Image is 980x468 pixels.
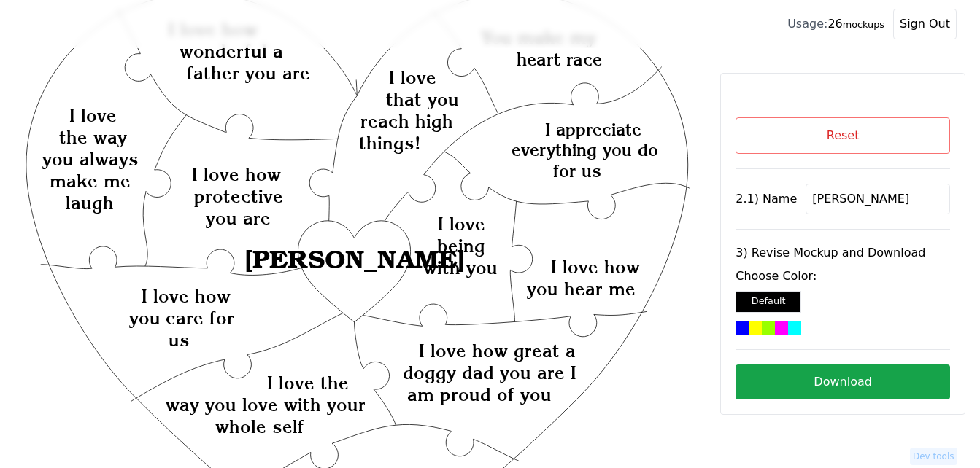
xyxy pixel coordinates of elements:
text: you are [206,207,271,229]
text: doggy dad you are I [403,362,576,383]
text: for us [553,160,601,182]
small: Default [752,295,786,306]
text: things! [359,132,421,154]
text: I love how [551,257,640,278]
text: I love [438,213,485,235]
text: father you are [187,62,310,84]
text: make me [50,170,131,192]
button: Dev tools [910,448,957,465]
text: I love how [142,285,231,307]
text: you care for [129,307,235,329]
text: heart race [517,49,602,70]
text: I love how [193,163,282,185]
label: Choose Color: [736,268,950,285]
button: Download [736,364,950,399]
text: wonderful a [180,40,283,62]
text: you hear me [527,278,636,300]
text: being [437,235,485,257]
text: whole self [215,416,304,437]
div: 26 [787,15,884,33]
text: I appreciate [545,119,641,140]
text: I love the [267,372,349,394]
text: way you love with your [166,394,366,416]
text: I love [69,104,117,126]
button: Sign Out [893,9,957,39]
small: mockups [843,19,884,30]
text: the way [59,126,127,148]
text: with you [423,257,498,278]
text: I love [389,66,436,88]
text: reach high [360,110,453,132]
text: everything you do [512,139,658,160]
text: I love how great a [419,340,576,362]
span: Usage: [787,17,827,31]
text: laugh [66,192,114,214]
text: us [169,329,190,351]
text: you always [42,148,139,170]
text: [PERSON_NAME] [245,245,466,275]
text: protective [194,185,283,207]
label: 2.1) Name [736,190,797,208]
text: am proud of you [407,383,552,405]
text: that you [386,88,459,110]
label: 3) Revise Mockup and Download [736,244,950,262]
button: Reset [736,117,950,154]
